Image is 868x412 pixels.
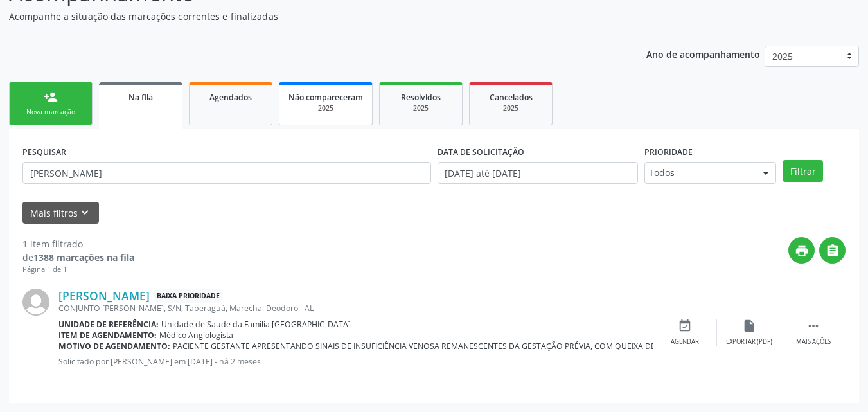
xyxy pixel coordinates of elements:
b: Item de agendamento: [58,330,157,341]
span: PACIENTE GESTANTE APRESENTANDO SINAIS DE INSUFICIÊNCIA VENOSA REMANESCENTES DA GESTAÇÃO PRÉVIA, C... [173,341,740,352]
i:  [806,319,820,333]
i: keyboard_arrow_down [78,206,92,220]
b: Unidade de referência: [58,319,159,330]
div: Página 1 de 1 [22,264,134,275]
img: img [22,289,49,316]
label: Prioridade [644,142,693,162]
span: Cancelados [490,92,533,103]
span: Baixa Prioridade [154,289,222,303]
div: Agendar [671,337,699,346]
span: Todos [649,166,750,179]
div: 1 item filtrado [22,237,134,251]
span: Médico Angiologista [159,330,233,341]
div: Nova marcação [19,107,83,117]
div: person_add [44,90,58,104]
span: Agendados [209,92,252,103]
div: Exportar (PDF) [726,337,772,346]
span: Unidade de Saude da Familia [GEOGRAPHIC_DATA] [161,319,351,330]
span: Na fila [128,92,153,103]
input: Selecione um intervalo [438,162,639,184]
button: Filtrar [783,160,823,182]
p: Acompanhe a situação das marcações correntes e finalizadas [9,10,604,23]
b: Motivo de agendamento: [58,341,170,352]
i: event_available [678,319,692,333]
button:  [819,237,846,264]
i: print [795,244,809,258]
i: insert_drive_file [742,319,756,333]
a: [PERSON_NAME] [58,289,150,303]
label: PESQUISAR [22,142,66,162]
button: Mais filtroskeyboard_arrow_down [22,202,99,224]
i:  [826,244,840,258]
p: Solicitado por [PERSON_NAME] em [DATE] - há 2 meses [58,356,653,367]
p: Ano de acompanhamento [646,46,760,62]
div: 2025 [288,103,363,113]
span: Não compareceram [288,92,363,103]
div: de [22,251,134,264]
label: DATA DE SOLICITAÇÃO [438,142,524,162]
div: Mais ações [796,337,831,346]
span: Resolvidos [401,92,441,103]
input: Nome, CNS [22,162,431,184]
button: print [788,237,815,264]
div: 2025 [479,103,543,113]
strong: 1388 marcações na fila [33,251,134,264]
div: CONJUNTO [PERSON_NAME], S/N, Taperaguá, Marechal Deodoro - AL [58,303,653,314]
div: 2025 [389,103,453,113]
